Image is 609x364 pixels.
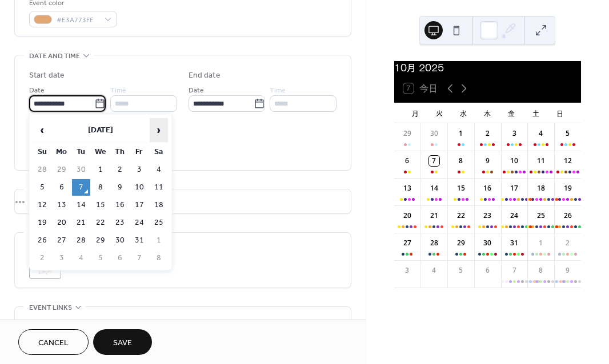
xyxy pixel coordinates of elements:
div: 16 [482,183,492,193]
div: 6 [402,156,412,166]
th: Fr [130,144,149,160]
span: Save [113,337,132,349]
div: 28 [429,238,439,248]
div: 29 [456,238,466,248]
div: 日 [548,103,572,123]
th: Tu [72,144,90,160]
div: 9 [482,156,492,166]
div: 23 [482,211,492,221]
td: 19 [33,215,51,231]
div: 25 [536,211,546,221]
td: 3 [130,161,149,178]
th: Su [33,144,51,160]
div: 26 [563,211,573,221]
th: Sa [150,144,168,160]
div: 木 [475,103,499,123]
td: 23 [111,215,129,231]
td: 11 [150,179,168,196]
div: 1 [536,238,546,248]
div: ••• [15,189,351,213]
span: ‹ [34,119,51,141]
div: 24 [509,211,519,221]
td: 30 [72,161,90,178]
td: 6 [53,179,71,196]
div: 7 [509,265,519,276]
div: 6 [482,265,492,276]
button: Save [93,329,152,355]
span: Time [110,84,126,96]
span: Time [270,84,286,96]
div: 5 [456,265,466,276]
td: 12 [33,197,51,213]
td: 4 [72,250,90,266]
button: Cancel [18,329,89,355]
div: 8 [456,156,466,166]
td: 24 [130,215,149,231]
td: 28 [33,161,51,178]
div: 30 [429,128,439,139]
td: 18 [150,197,168,213]
div: 14 [429,183,439,193]
th: [DATE] [53,118,149,143]
td: 31 [130,232,149,249]
td: 3 [53,250,71,266]
td: 27 [53,232,71,249]
span: Cancel [38,337,69,349]
td: 17 [130,197,149,213]
div: 10月 2025 [394,61,581,75]
td: 7 [130,250,149,266]
td: 5 [91,250,110,266]
div: 11 [536,156,546,166]
div: 2 [563,238,573,248]
td: 16 [111,197,129,213]
td: 5 [33,179,51,196]
div: 5 [563,128,573,139]
span: Date and time [29,50,80,62]
td: 9 [111,179,129,196]
span: › [150,119,167,141]
td: 2 [111,161,129,178]
div: 金 [499,103,523,123]
div: 18 [536,183,546,193]
div: 22 [456,211,466,221]
td: 10 [130,179,149,196]
td: 21 [72,215,90,231]
div: 29 [402,128,412,139]
div: 21 [429,211,439,221]
div: 9 [563,265,573,276]
td: 13 [53,197,71,213]
div: 8 [536,265,546,276]
td: 29 [53,161,71,178]
div: 火 [427,103,451,123]
div: 13 [402,183,412,193]
td: 30 [111,232,129,249]
th: We [91,144,110,160]
td: 28 [72,232,90,249]
td: 4 [150,161,168,178]
td: 20 [53,215,71,231]
div: 2 [482,128,492,139]
th: Mo [53,144,71,160]
td: 6 [111,250,129,266]
div: 月 [403,103,427,123]
span: Date [189,84,204,96]
td: 29 [91,232,110,249]
div: 30 [482,238,492,248]
td: 22 [91,215,110,231]
div: End date [189,70,221,82]
td: 26 [33,232,51,249]
div: 7 [429,156,439,166]
div: 20 [402,211,412,221]
td: 1 [91,161,110,178]
div: 3 [402,265,412,276]
td: 8 [91,179,110,196]
div: 12 [563,156,573,166]
td: 15 [91,197,110,213]
th: Th [111,144,129,160]
div: 17 [509,183,519,193]
span: #E3A773FF [57,14,99,26]
div: 15 [456,183,466,193]
div: 水 [451,103,475,123]
td: 8 [150,250,168,266]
